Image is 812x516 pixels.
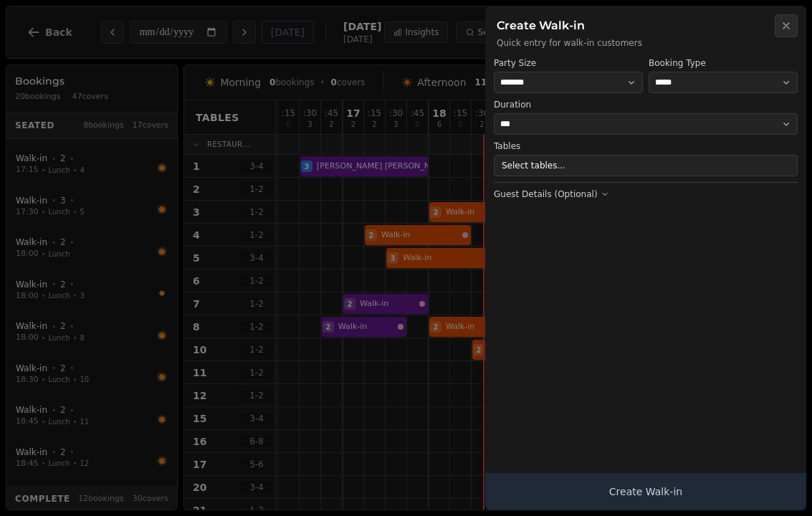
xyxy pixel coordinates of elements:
h2: Create Walk-in [497,17,795,34]
button: Create Walk-in [485,473,806,510]
button: Select tables... [494,155,798,176]
p: Quick entry for walk-in customers [497,37,795,49]
button: Guest Details (Optional) [494,188,609,200]
label: Booking Type [649,57,798,69]
label: Tables [494,140,798,152]
label: Duration [494,99,798,110]
label: Party Size [494,57,643,69]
